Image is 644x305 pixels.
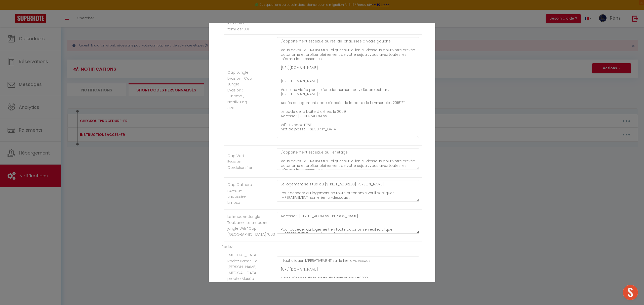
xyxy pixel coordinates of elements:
[222,244,233,249] label: Rodez
[227,252,258,287] label: [MEDICAL_DATA] Rodez Bacar · Le [PERSON_NAME]. [MEDICAL_DATA] proche Musée Soulages
[623,285,638,300] div: Ouvrir le chat
[227,153,254,171] label: Cap Vert Evasion Cordeliers 1er
[227,214,275,237] label: Le limouxin Jungle Toulzane · Le Limouxin jungle Wifi *Cap [GEOGRAPHIC_DATA]*003
[227,69,254,111] label: Cap Jungle Evasion · Cap Jungle Evasion : Cinéma , Netflix King size
[227,182,254,205] label: Cap Cathare rez-de-chaussée Limoux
